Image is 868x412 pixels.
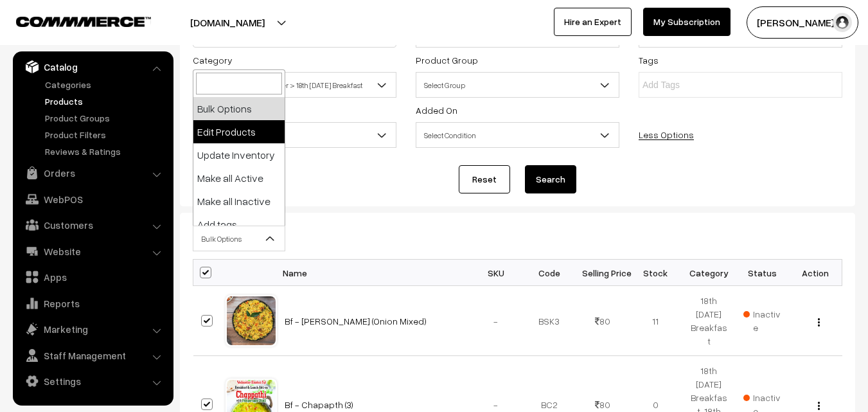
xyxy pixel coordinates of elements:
a: Customers [16,213,169,237]
a: Hire an Expert [554,8,632,36]
a: My Subscription [643,8,731,36]
a: WebPOS [16,188,169,211]
a: Website [16,240,169,263]
label: Tags [639,53,659,67]
li: Update Inventory [193,143,285,166]
label: Product Group [416,53,478,67]
span: Select Condition [193,122,396,148]
a: Bf - Chapapth (3) [285,399,353,410]
a: Catalog [16,55,169,78]
img: Menu [818,402,820,410]
th: Status [736,260,789,286]
td: 11 [629,286,682,356]
td: 18th [DATE] Breakfast [682,286,736,356]
span: Inactive [743,307,781,334]
a: Reset [459,165,510,193]
span: Breakfast & Lunch & Dinner > 18th Thursday Breakfast [193,72,396,98]
li: Bulk Options [193,97,285,120]
img: user [833,13,852,32]
img: Menu [818,318,820,327]
th: Stock [629,260,682,286]
a: Reports [16,292,169,315]
li: Make all Active [193,166,285,190]
a: Settings [16,370,169,393]
li: Add tags [193,213,285,236]
button: [DOMAIN_NAME] [145,6,310,39]
a: Product Filters [42,128,169,141]
span: Bulk Options [193,226,285,251]
th: Name [277,260,470,286]
span: Select Condition [416,124,619,147]
li: Edit Products [193,120,285,143]
td: 80 [576,286,629,356]
a: Less Options [639,129,694,140]
td: BSK3 [522,286,576,356]
span: Bulk Options [193,228,285,250]
label: Category [193,53,233,67]
a: Bf - [PERSON_NAME] (Onion Mixed) [285,316,427,327]
a: Apps [16,265,169,289]
th: Action [789,260,842,286]
a: Product Groups [42,111,169,125]
th: Selling Price [576,260,629,286]
li: Make all Inactive [193,190,285,213]
span: Select Group [416,72,619,98]
button: [PERSON_NAME] s… [747,6,858,39]
button: Search [525,165,576,193]
a: Staff Management [16,344,169,367]
a: COMMMERCE [16,13,128,28]
span: Breakfast & Lunch & Dinner > 18th Thursday Breakfast [193,74,396,96]
input: Add Tags [642,78,755,92]
a: Reviews & Ratings [42,145,169,158]
span: Select Condition [416,122,619,148]
a: Products [42,94,169,108]
a: Orders [16,161,169,184]
label: Added On [416,103,457,117]
a: Categories [42,78,169,91]
span: Select Condition [193,124,396,147]
th: Code [522,260,576,286]
img: COMMMERCE [16,17,151,26]
td: - [470,286,523,356]
th: SKU [470,260,523,286]
a: Marketing [16,318,169,341]
th: Category [682,260,736,286]
span: Select Group [416,74,619,96]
